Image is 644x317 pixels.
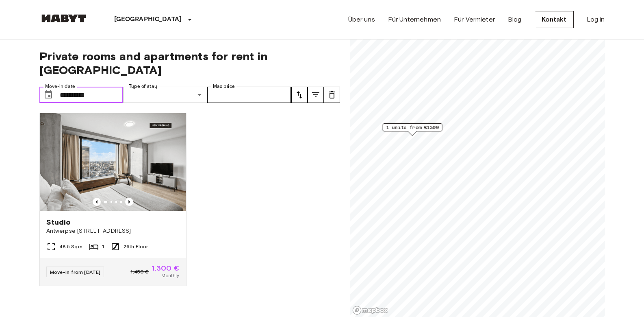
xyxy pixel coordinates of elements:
label: Move-in date [45,83,75,90]
span: Move-in from [DATE] [50,269,101,275]
span: Studio [46,217,71,227]
span: 1 [102,243,104,250]
button: Choose date, selected date is 15 Jan 2026 [40,87,56,103]
span: 1 units from €1300 [386,124,438,131]
a: Über uns [348,15,375,24]
span: 26th Floor [124,243,148,250]
a: Blog [508,15,522,24]
span: Antwerpse [STREET_ADDRESS] [46,227,180,235]
span: 48.5 Sqm [59,243,82,250]
button: tune [291,87,308,103]
img: Marketing picture of unit BE-23-003-103-001 [40,113,186,211]
img: Habyt [39,14,88,22]
span: Private rooms and apartments for rent in [GEOGRAPHIC_DATA] [39,49,340,77]
span: 1.450 € [130,268,149,275]
a: Log in [587,15,605,24]
button: Previous image [93,198,101,206]
label: Max price [213,83,235,90]
button: Previous image [125,198,133,206]
label: Type of stay [129,83,157,90]
span: Monthly [161,272,179,279]
a: Für Vermieter [454,15,495,24]
button: tune [308,87,324,103]
button: tune [324,87,340,103]
a: Für Unternehmen [388,15,441,24]
a: Marketing picture of unit BE-23-003-103-001Previous imagePrevious imageStudioAntwerpse [STREET_AD... [39,113,186,286]
div: Map marker [382,123,442,136]
a: Kontakt [535,11,574,28]
a: Mapbox logo [352,306,388,315]
span: 1.300 € [152,265,179,272]
p: [GEOGRAPHIC_DATA] [114,15,182,24]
